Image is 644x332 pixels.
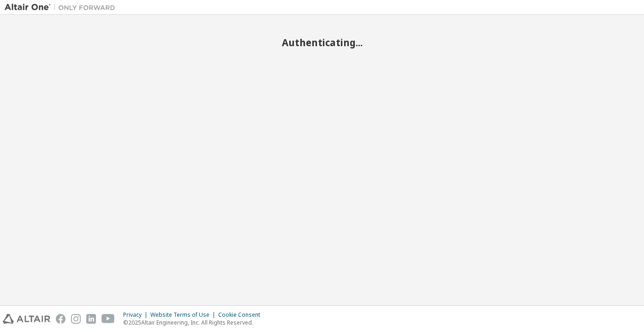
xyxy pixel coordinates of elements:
div: Website Terms of Use [150,311,218,319]
img: instagram.svg [71,314,81,324]
img: Altair One [5,3,120,12]
img: facebook.svg [56,314,66,324]
img: youtube.svg [101,314,115,324]
img: altair_logo.svg [3,314,50,324]
div: Privacy [123,311,150,319]
p: © 2025 Altair Engineering, Inc. All Rights Reserved. [123,319,266,326]
img: linkedin.svg [86,314,96,324]
div: Cookie Consent [218,311,266,319]
h2: Authenticating... [5,36,639,48]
